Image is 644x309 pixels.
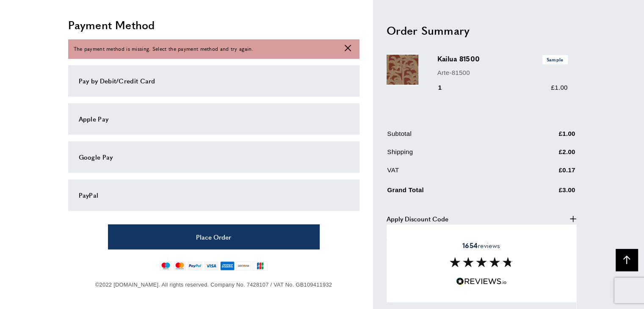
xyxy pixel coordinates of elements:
[387,23,576,38] h2: Order Summary
[79,152,349,162] div: Google Pay
[387,54,418,86] img: Kailua 81500
[160,261,172,270] img: maestro
[387,147,516,164] td: Shipping
[450,257,513,267] img: Reviews section
[437,83,454,93] div: 1
[387,166,516,182] td: VAT
[253,261,268,270] img: jcb
[517,147,575,164] td: £2.00
[95,281,332,288] span: ©2022 [DOMAIN_NAME]. All rights reserved. Company No. 7428107 / VAT No. GB109411932
[79,190,349,200] div: PayPal
[236,261,251,270] img: discover
[108,224,320,249] button: Place Order
[437,68,568,78] p: Arte-81500
[387,129,516,146] td: Subtotal
[68,17,359,33] h2: Payment Method
[551,84,567,91] span: £1.00
[462,240,478,250] strong: 1654
[79,76,349,86] div: Pay by Debit/Credit Card
[462,241,500,250] span: reviews
[517,184,575,202] td: £3.00
[188,261,202,270] img: paypal
[542,55,568,64] span: Sample
[437,54,568,64] h3: Kailua 81500
[387,184,516,202] td: Grand Total
[174,261,186,270] img: mastercard
[387,214,448,224] span: Apply Discount Code
[517,166,575,182] td: £0.17
[220,261,235,270] img: american-express
[517,129,575,146] td: £1.00
[74,45,253,53] span: The payment method is missing. Select the payment method and try again.
[456,277,507,285] img: Reviews.io 5 stars
[204,261,218,270] img: visa
[79,114,349,124] div: Apple Pay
